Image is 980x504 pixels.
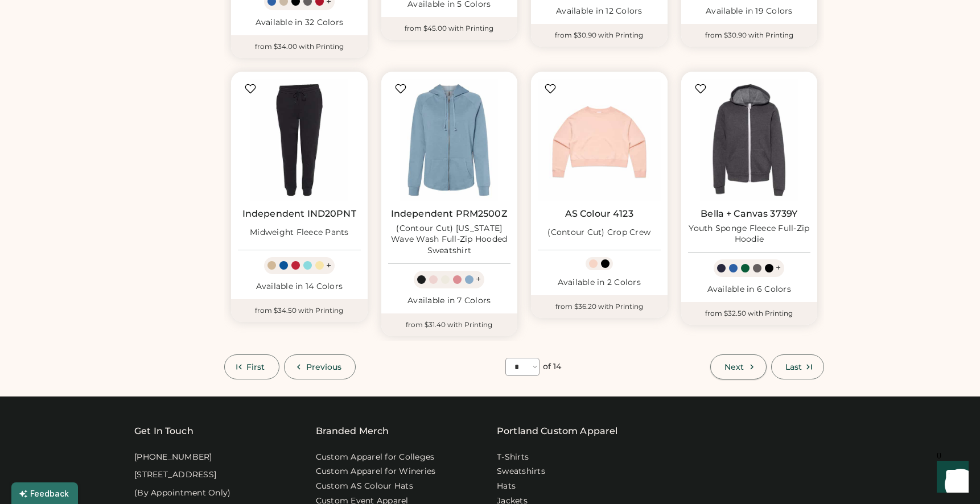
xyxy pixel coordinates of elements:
div: Available in 19 Colors [688,6,811,17]
a: Portland Custom Apparel [497,424,617,438]
div: from $36.20 with Printing [531,295,668,318]
button: Previous [284,354,356,379]
div: Get In Touch [134,424,193,438]
a: T-Shirts [497,452,529,463]
div: [PHONE_NUMBER] [134,452,212,463]
span: Previous [306,363,342,371]
a: AS Colour 4123 [565,208,633,220]
a: Custom AS Colour Hats [316,481,413,492]
img: AS Colour 4123 (Contour Cut) Crop Crew [538,79,661,201]
div: Available in 14 Colors [238,281,361,292]
span: Last [785,363,802,371]
a: Independent PRM2500Z [391,208,508,220]
div: of 14 [543,361,562,373]
div: Branded Merch [316,424,389,438]
div: + [476,273,481,286]
div: Midweight Fleece Pants [250,227,349,238]
a: Independent IND20PNT [242,208,356,220]
div: Youth Sponge Fleece Full-Zip Hoodie [688,223,811,246]
div: Available in 12 Colors [538,6,661,17]
div: from $30.90 with Printing [681,24,818,47]
a: Custom Apparel for Colleges [316,452,435,463]
a: Custom Apparel for Wineries [316,466,436,477]
div: [STREET_ADDRESS] [134,469,216,481]
div: (By Appointment Only) [134,488,230,499]
div: from $31.40 with Printing [381,313,518,336]
div: Available in 6 Colors [688,284,811,295]
div: + [776,262,781,274]
span: First [246,363,265,371]
div: Available in 2 Colors [538,277,661,288]
div: (Contour Cut) [US_STATE] Wave Wash Full-Zip Hooded Sweatshirt [388,223,511,257]
button: Next [710,354,766,379]
a: Sweatshirts [497,466,545,477]
div: (Contour Cut) Crop Crew [547,227,650,238]
button: First [224,354,279,379]
div: Available in 32 Colors [238,17,361,28]
a: Bella + Canvas 3739Y [701,208,797,220]
div: from $32.50 with Printing [681,302,818,325]
div: from $34.50 with Printing [231,299,368,322]
span: Next [724,363,744,371]
div: + [326,259,331,272]
div: from $34.00 with Printing [231,35,368,58]
div: from $30.90 with Printing [531,24,668,47]
img: BELLA + CANVAS 3739Y Youth Sponge Fleece Full-Zip Hoodie [688,79,811,201]
button: Last [771,354,824,379]
img: Independent Trading Co. PRM2500Z (Contour Cut) California Wave Wash Full-Zip Hooded Sweatshirt [388,79,511,201]
div: from $45.00 with Printing [381,17,518,40]
img: Independent Trading Co. IND20PNT Midweight Fleece Pants [238,79,361,201]
a: Hats [497,481,516,492]
div: Available in 7 Colors [388,295,511,307]
iframe: Front Chat [926,453,975,502]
